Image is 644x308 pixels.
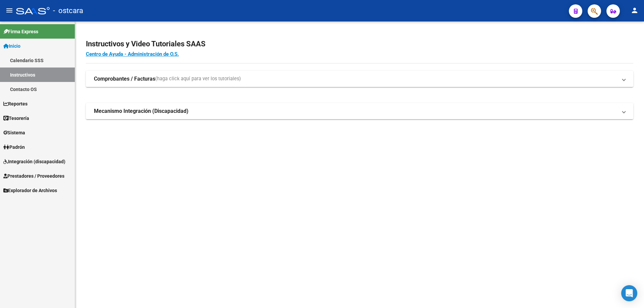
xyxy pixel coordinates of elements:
[86,51,179,57] a: Centro de Ayuda - Administración de O.S.
[94,107,189,115] strong: Mecanismo Integración (Discapacidad)
[94,75,155,83] strong: Comprobantes / Facturas
[3,42,20,50] span: Inicio
[3,129,25,136] span: Sistema
[3,28,38,35] span: Firma Express
[621,285,637,301] div: Open Intercom Messenger
[3,187,57,194] span: Explorador de Archivos
[155,75,241,83] span: (haga click aquí para ver los tutoriales)
[3,143,25,151] span: Padrón
[86,38,633,50] h2: Instructivos y Video Tutoriales SAAS
[53,3,83,18] span: - ostcara
[86,71,633,87] mat-expansion-panel-header: Comprobantes / Facturas(haga click aquí para ver los tutoriales)
[5,6,13,14] mat-icon: menu
[86,103,633,119] mat-expansion-panel-header: Mecanismo Integración (Discapacidad)
[3,100,28,107] span: Reportes
[3,158,65,165] span: Integración (discapacidad)
[3,172,64,180] span: Prestadores / Proveedores
[3,115,29,122] span: Tesorería
[631,6,639,14] mat-icon: person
